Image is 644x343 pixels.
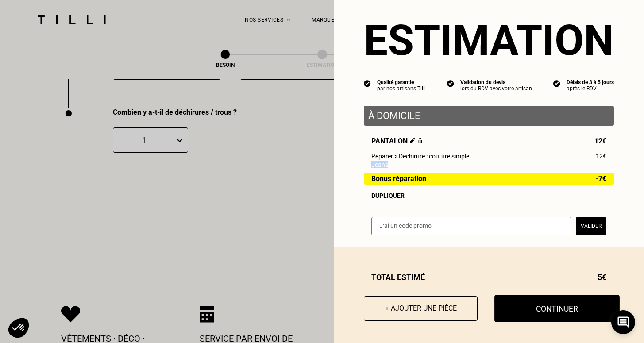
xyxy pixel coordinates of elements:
[576,217,606,235] button: Valider
[364,15,614,65] section: Estimation
[460,85,532,92] div: lors du RDV avec votre artisan
[594,137,606,145] span: 12€
[596,153,606,160] span: 12€
[364,79,371,87] img: icon list info
[371,217,571,235] input: J‘ai un code promo
[377,85,426,92] div: par nos artisans Tilli
[371,175,426,182] span: Bonus réparation
[368,110,609,121] p: À domicile
[377,79,426,85] div: Qualité garantie
[364,273,614,282] div: Total estimé
[371,153,469,160] span: Réparer > Déchirure : couture simple
[567,85,614,92] div: après le RDV
[567,79,614,85] div: Délais de 3 à 5 jours
[598,273,606,282] span: 5€
[371,192,606,199] div: Dupliquer
[418,138,423,143] img: Supprimer
[410,138,416,143] img: Éditer
[553,79,560,87] img: icon list info
[460,79,532,85] div: Validation du devis
[371,161,388,168] span: Jeans
[364,296,478,321] button: + Ajouter une pièce
[447,79,454,87] img: icon list info
[596,175,606,182] span: -7€
[371,137,423,145] span: Pantalon
[494,295,620,322] button: Continuer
